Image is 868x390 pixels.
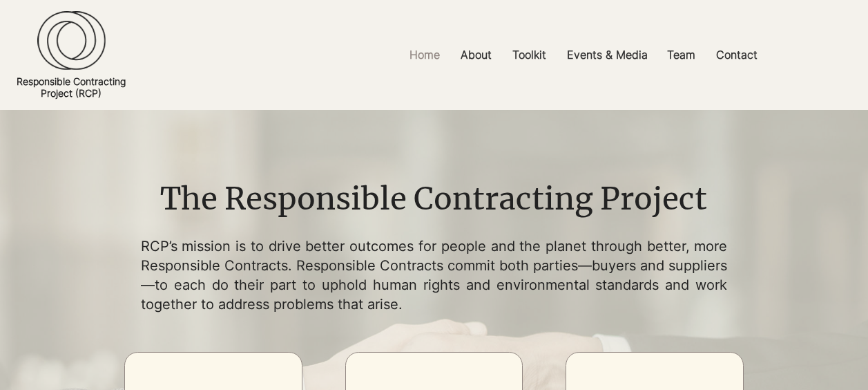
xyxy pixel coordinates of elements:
p: Contact [709,39,764,71]
nav: Site [299,39,868,71]
a: Home [399,39,450,71]
a: Team [657,39,706,71]
p: Events & Media [560,39,655,71]
p: Toolkit [505,39,553,71]
p: Team [660,39,702,71]
a: About [450,39,502,71]
h1: The Responsible Contracting Project [89,178,779,221]
a: Contact [706,39,768,71]
a: Events & Media [557,39,657,71]
a: Responsible ContractingProject (RCP) [17,75,126,99]
a: Toolkit [502,39,557,71]
p: Home [403,39,447,71]
p: About [454,39,499,71]
p: RCP’s mission is to drive better outcomes for people and the planet through better, more Responsi... [141,236,728,314]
